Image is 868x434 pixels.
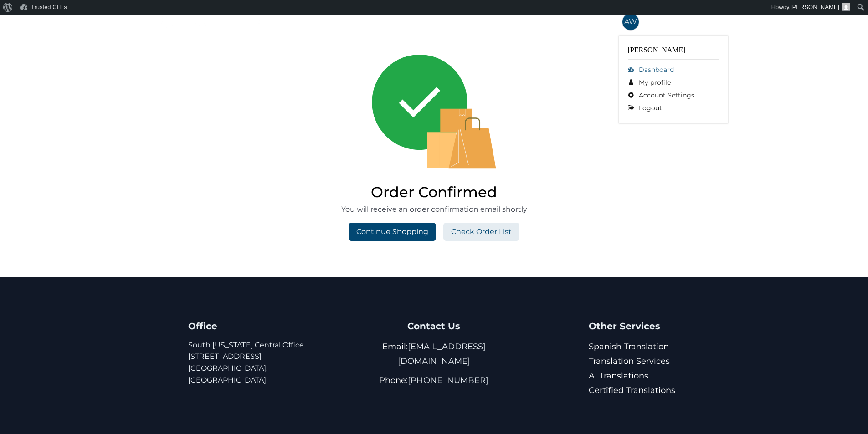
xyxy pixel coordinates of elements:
a: My profile [628,76,719,89]
a: Account Settings [628,89,719,102]
a: Home [352,15,380,28]
a: Translation Services [589,356,670,366]
img: order confirmed [369,51,499,173]
h4: Contact Us [360,318,508,334]
p: Phone: [360,373,508,388]
p: Email: [360,339,508,368]
span: [PERSON_NAME] [791,4,839,10]
p: You will receive an order confirmation email shortly [341,204,527,215]
a: Faculty [482,15,513,28]
a: Dashboard [628,63,719,76]
a: Certified Translations [589,385,675,395]
a: Spanish Translation [589,342,669,352]
a: Courses [393,15,427,28]
a: South [US_STATE] Central Office[STREET_ADDRESS][GEOGRAPHIC_DATA], [GEOGRAPHIC_DATA] [188,341,304,384]
a: AI Translations [589,371,648,381]
h4: Office [188,318,337,334]
a: [EMAIL_ADDRESS][DOMAIN_NAME] [398,342,486,366]
span: AW [622,14,639,30]
a: [PHONE_NUMBER] [408,375,488,385]
span: [PERSON_NAME] [642,15,712,28]
a: Logout [628,102,719,114]
h4: Other Services [589,318,680,334]
h2: Order Confirmed [341,180,527,204]
img: Trusted CLEs [156,15,265,29]
div: [PERSON_NAME] [628,45,719,60]
a: Continue Shopping [349,223,436,241]
a: States [441,15,468,28]
a: Check Order List [443,223,519,241]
